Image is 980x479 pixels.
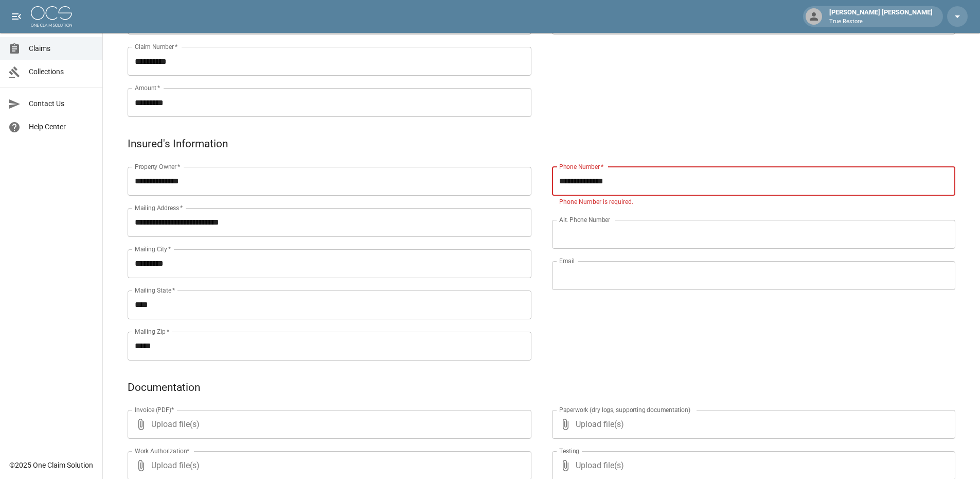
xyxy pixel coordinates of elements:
img: ocs-logo-white-transparent.png [31,6,72,27]
label: Mailing City [135,245,171,253]
span: Collections [29,66,94,77]
span: Help Center [29,122,94,132]
label: Mailing Address [135,203,183,212]
label: Claim Number [135,42,177,51]
span: Upload file(s) [576,410,928,439]
label: Email [559,256,575,265]
span: Contact Us [29,98,94,109]
span: Claims [29,43,94,54]
div: [PERSON_NAME] [PERSON_NAME] [825,7,937,26]
p: True Restore [829,18,933,26]
label: Phone Number [559,162,603,171]
p: Phone Number is required. [559,197,949,208]
label: Amount [135,83,161,92]
label: Property Owner [135,162,181,171]
span: Upload file(s) [151,410,504,439]
label: Work Authorization* [135,447,190,455]
label: Alt. Phone Number [559,215,610,224]
label: Mailing State [135,286,175,295]
button: open drawer [6,6,27,27]
label: Paperwork (dry logs, supporting documentation) [559,405,690,414]
label: Mailing Zip [135,327,170,336]
div: © 2025 One Claim Solution [9,460,93,470]
label: Testing [559,447,579,455]
label: Invoice (PDF)* [135,405,174,414]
